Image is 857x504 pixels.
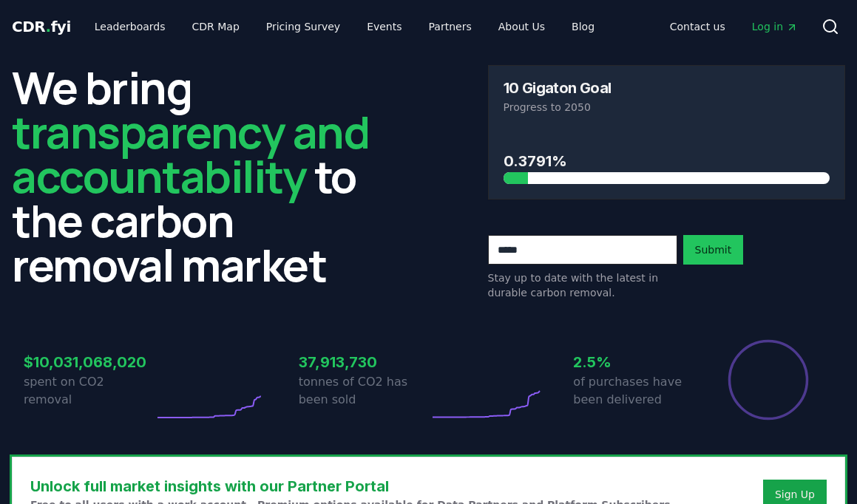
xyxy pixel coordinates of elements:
[752,19,798,34] span: Log in
[740,13,810,40] a: Log in
[12,101,369,206] span: transparency and accountability
[355,13,413,40] a: Events
[24,351,154,373] h3: $10,031,068,020
[12,65,370,287] h2: We bring to the carbon removal market
[573,351,703,373] h3: 2.5%
[83,13,177,40] a: Leaderboards
[180,13,251,40] a: CDR Map
[417,13,484,40] a: Partners
[12,18,71,35] span: CDR fyi
[24,373,154,409] p: spent on CO2 removal
[299,373,429,409] p: tonnes of CO2 has been sold
[83,13,606,40] nav: Main
[30,475,674,497] h3: Unlock full market insights with our Partner Portal
[775,487,815,502] a: Sign Up
[254,13,352,40] a: Pricing Survey
[12,16,71,37] a: CDR.fyi
[488,270,677,300] p: Stay up to date with the latest in durable carbon removal.
[46,18,51,35] span: .
[299,351,429,373] h3: 37,913,730
[504,100,830,115] p: Progress to 2050
[573,373,703,409] p: of purchases have been delivered
[487,13,557,40] a: About Us
[683,235,744,265] button: Submit
[504,81,612,95] h3: 10 Gigaton Goal
[504,150,830,172] h3: 0.3791%
[560,13,606,40] a: Blog
[658,13,737,40] a: Contact us
[727,338,810,421] div: Percentage of sales delivered
[658,13,810,40] nav: Main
